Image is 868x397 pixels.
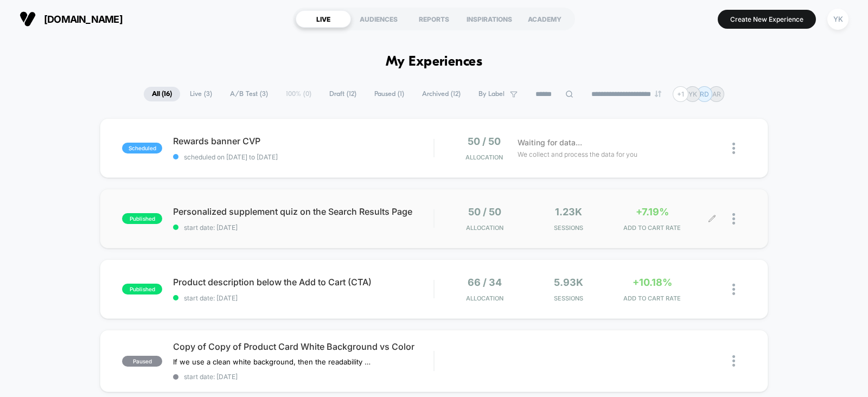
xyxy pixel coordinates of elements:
span: Product description below the Add to Cart (CTA) [173,277,433,287]
span: 5.93k [554,277,583,288]
span: All ( 16 ) [144,87,180,101]
button: [DOMAIN_NAME] [16,10,126,28]
span: Sessions [529,224,608,232]
span: start date: [DATE] [173,373,433,381]
span: 50 / 50 [468,136,501,147]
p: YK [688,90,697,98]
span: scheduled [122,143,162,153]
img: Visually logo [20,11,36,27]
div: LIVE [296,10,351,28]
span: Allocation [466,224,503,232]
span: published [122,213,162,224]
div: + 1 [673,86,688,102]
span: Sessions [529,294,608,302]
span: Paused ( 1 ) [366,87,412,101]
span: Allocation [466,294,503,302]
span: If we use a clean white background, then the readability of product packaging labels will improve... [173,357,374,366]
span: 66 / 34 [468,277,502,288]
div: INSPIRATIONS [462,10,517,28]
span: 1.23k [555,206,582,217]
span: ADD TO CART RATE [613,224,692,232]
div: AUDIENCES [351,10,406,28]
h1: My Experiences [386,54,483,70]
button: YK [824,8,852,30]
button: Create New Experience [718,10,816,29]
span: A/B Test ( 3 ) [222,87,276,101]
span: start date: [DATE] [173,223,433,232]
span: scheduled on [DATE] to [DATE] [173,153,433,161]
img: end [655,91,661,97]
p: RD [700,90,709,98]
span: start date: [DATE] [173,294,433,302]
img: close [732,284,735,295]
span: Draft ( 12 ) [321,87,365,101]
span: Copy of Copy of Product Card White Background vs Color [173,341,433,352]
span: Waiting for data... [518,137,582,149]
div: REPORTS [406,10,462,28]
span: We collect and process the data for you [518,149,637,159]
span: Allocation [465,153,503,161]
span: +7.19% [636,206,669,217]
div: YK [827,9,848,30]
span: Archived ( 12 ) [414,87,469,101]
span: published [122,284,162,294]
img: close [732,355,735,367]
img: close [732,213,735,225]
span: +10.18% [633,277,672,288]
span: Rewards banner CVP [173,136,433,146]
span: 50 / 50 [468,206,501,217]
div: ACADEMY [517,10,572,28]
span: [DOMAIN_NAME] [44,14,123,25]
span: Live ( 3 ) [182,87,220,101]
span: ADD TO CART RATE [613,294,692,302]
p: AR [712,90,721,98]
img: close [732,143,735,154]
span: paused [122,356,162,367]
span: Personalized supplement quiz on the Search Results Page [173,206,433,217]
span: By Label [478,90,505,98]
